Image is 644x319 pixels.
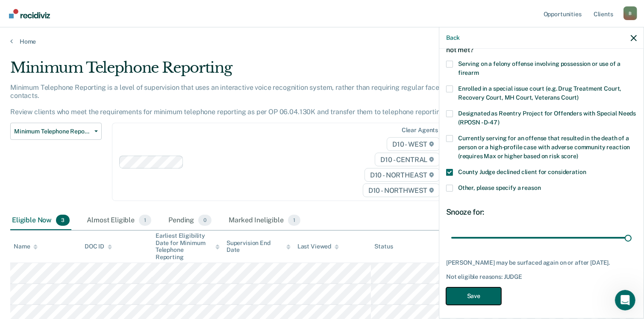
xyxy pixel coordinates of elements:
[458,135,630,159] span: Currently serving for an offense that resulted in the death of a person or a high-profile case wi...
[10,83,475,116] p: Minimum Telephone Reporting is a level of supervision that uses an interactive voice recognition ...
[458,60,620,76] span: Serving on a felony offense involving possession or use of a firearm
[365,168,440,182] span: D10 - NORTHEAST
[458,184,541,191] span: Other, please specify a reason
[458,85,621,101] span: Enrolled in a special issue court (e.g. Drug Treatment Court, Recovery Court, MH Court, Veterans ...
[446,287,501,305] button: Save
[387,137,440,151] span: D10 - WEST
[297,243,339,250] div: Last Viewed
[14,243,38,250] div: Name
[623,6,637,20] button: Profile dropdown button
[446,273,637,281] div: Not eligible reasons: JUDGE
[139,215,151,226] span: 1
[458,168,586,175] span: County Judge declined client for consideration
[10,38,634,45] a: Home
[10,211,71,230] div: Eligible Now
[85,211,153,230] div: Almost Eligible
[402,127,438,134] div: Clear agents
[375,153,440,166] span: D10 - CENTRAL
[446,259,637,266] div: [PERSON_NAME] may be surfaced again on or after [DATE].
[14,128,91,135] span: Minimum Telephone Reporting
[288,215,300,226] span: 1
[156,232,220,261] div: Earliest Eligibility Date for Minimum Telephone Reporting
[615,290,635,310] iframe: Intercom live chat
[623,6,637,20] div: B
[226,239,291,254] div: Supervision End Date
[458,110,636,126] span: Designated as Reentry Project for Offenders with Special Needs (RPOSN - D-47)
[374,243,393,250] div: Status
[56,215,70,226] span: 3
[85,243,112,250] div: DOC ID
[446,207,637,217] div: Snooze for:
[10,59,493,83] div: Minimum Telephone Reporting
[227,211,302,230] div: Marked Ineligible
[363,183,440,197] span: D10 - NORTHWEST
[198,215,212,226] span: 0
[167,211,213,230] div: Pending
[446,34,460,41] button: Back
[9,9,50,18] img: Recidiviz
